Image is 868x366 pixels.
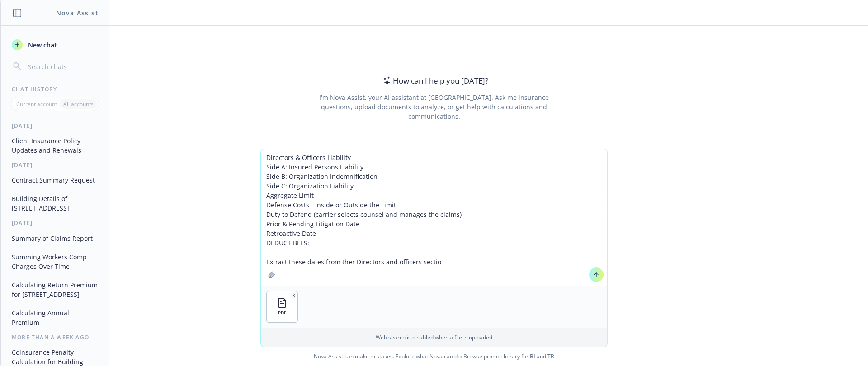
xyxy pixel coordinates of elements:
input: Search chats [26,60,98,73]
h1: Nova Assist [56,8,99,18]
button: Client Insurance Policy Updates and Renewals [8,133,102,158]
button: Calculating Return Premium for [STREET_ADDRESS] [8,277,102,302]
textarea: Directors & Officers Liability Side A: Insured Persons Liability Side B: Organization Indemnifica... [261,149,607,286]
div: Chat History [1,85,109,93]
button: Contract Summary Request [8,173,102,188]
button: Calculating Annual Premium [8,305,102,330]
div: [DATE] [1,161,109,169]
span: PDF [278,310,286,316]
button: PDF [267,291,297,322]
p: Web search is disabled when a file is uploaded [266,333,602,341]
button: Summary of Claims Report [8,231,102,246]
div: [DATE] [1,219,109,227]
p: All accounts [63,100,94,108]
button: New chat [8,37,102,53]
div: More than a week ago [1,333,109,341]
p: Current account [16,100,57,108]
button: Building Details of [STREET_ADDRESS] [8,191,102,216]
div: I'm Nova Assist, your AI assistant at [GEOGRAPHIC_DATA]. Ask me insurance questions, upload docum... [307,93,561,121]
a: TR [547,352,554,360]
span: Nova Assist can make mistakes. Explore what Nova can do: Browse prompt library for and [4,347,864,366]
div: How can I help you [DATE]? [380,75,488,87]
button: Summing Workers Comp Charges Over Time [8,249,102,274]
span: New chat [26,40,57,50]
div: [DATE] [1,122,109,130]
a: BI [530,352,535,360]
